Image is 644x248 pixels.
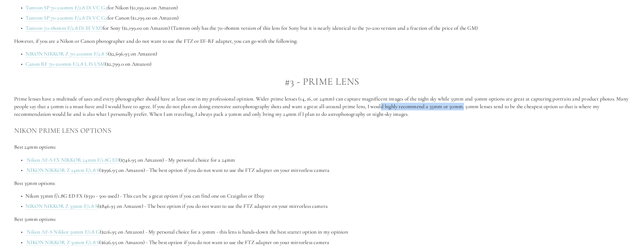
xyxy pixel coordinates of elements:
p: ($626.95 on Amazon) - The best option if you do not want to use the FTZ adapter on your mirrorles... [25,239,630,246]
p: Best 50mm options: [14,215,630,223]
p: ($996.95 on Amazon) - The best option if you do not want to use the FTZ adapter on your mirrorles... [25,166,630,174]
a: Nikon AF-S Nikkor 50mm F/1.8 G [27,228,100,236]
h3: Nikon Prime Lens Options [14,125,630,136]
p: ($2,696.95 on Amazon) [25,50,630,58]
a: Tamron SP 70-200mm F/2.8 Di VC G2 [25,4,107,11]
a: NIKON NIKKOR Z 24mm F/1.8 S [27,167,99,174]
p: Best 35mm options: [14,179,630,187]
p: ($216.95 on Amazon) - My personal choice for a 50mm - this lens is hands-down the best starter op... [25,228,630,236]
p: Nikon 35mm f/1.8G ED FX ($350 - 500 used) - This can be a great option if you can find one on Cra... [25,192,630,200]
a: NIKON NIKKOR Z 70-200mm F/2.8 S [25,50,108,57]
h2: #3 - Prime Lens [14,76,630,87]
p: for Canon ($1,199.00 on Amazon) [25,14,630,22]
p: ($846.95 on Amazon) - The best option if you do not want to use the FTZ adapter on your mirrorles... [25,202,630,210]
p: for Nikon ($1,199.00 on Amazon) [25,4,630,12]
a: Tamron 70-180mm F/2.8 Di III VXD [25,25,103,32]
p: ($2,799.0 on Amazon) [25,60,630,68]
a: Nikon AF-S FX NIKKOR 24mm F/1.8G ED [27,157,119,164]
p: ($746.95 on Amazon) - My personal choice for a 24mm [25,156,630,164]
p: However, if you are a Nikon or Canon photographer and do not want to use the FTZ or EF-RF adapter... [14,37,630,45]
p: for Sony ($1,199.00 on Amazon) (Tamron only has the 70-180mm version of this lens for Sony but it... [25,24,630,32]
a: Canon RF 70-200mm F/2.8 L IS USM [25,61,105,68]
a: NIKON NIKKOR Z 50mm F/1.8 S [27,239,99,246]
a: NIKON NIKKOR Z 35mm F/1.8 S [25,203,98,210]
a: Tamron SP 70-200mm F/2.8 Di VC G2 [25,14,107,22]
p: Prime lenses have a multitude of uses and every photographer should have at least one in my profe... [14,95,630,118]
p: Best 24mm options: [14,143,630,151]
